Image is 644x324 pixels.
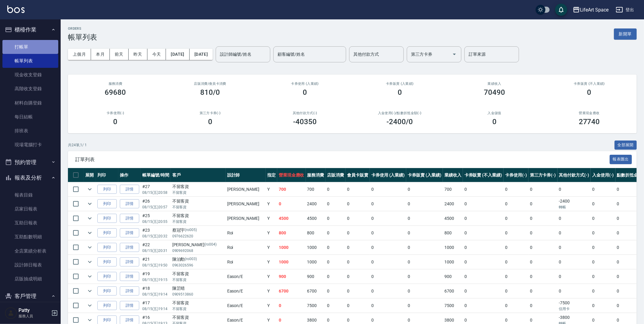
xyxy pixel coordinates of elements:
td: 0 [406,255,443,269]
button: 列印 [97,301,117,310]
button: 預約管理 [2,154,58,170]
button: expand row [85,257,94,266]
td: 0 [370,211,406,226]
td: #21 [141,255,171,269]
td: 0 [277,197,306,211]
td: 0 [346,197,370,211]
td: 0 [591,284,615,298]
h3: 0 [587,88,592,97]
div: 蔡冠宇 [172,227,224,233]
button: 報表匯出 [610,155,632,164]
div: 陳泊勳 [172,256,224,263]
button: 前天 [110,49,129,60]
td: 0 [325,211,346,226]
td: 0 [325,226,346,240]
td: 0 [370,240,406,255]
td: 0 [504,240,528,255]
td: 0 [558,284,591,298]
td: -7500 [558,299,591,313]
td: 0 [463,299,504,313]
a: 排班表 [2,124,58,138]
td: #19 [141,269,171,284]
p: 08/15 (五) 20:55 [142,219,169,224]
td: 900 [277,269,306,284]
button: 列印 [97,257,117,267]
td: 0 [406,211,443,226]
td: 0 [504,255,528,269]
th: 客戶 [171,168,226,182]
td: Y [266,211,277,226]
button: 列印 [97,199,117,209]
button: 列印 [97,228,117,238]
p: (ro004) [204,242,217,248]
h2: 第三方卡券(-) [170,111,251,115]
td: 0 [591,182,615,197]
td: 0 [591,211,615,226]
a: 新開單 [614,31,637,37]
p: 服務人員 [19,313,49,319]
button: expand row [85,301,94,310]
p: 08/15 (五) 20:32 [142,233,169,239]
td: 800 [277,226,306,240]
td: [PERSON_NAME] [226,197,266,211]
td: Y [266,240,277,255]
td: #23 [141,226,171,240]
td: 0 [346,226,370,240]
td: 0 [591,299,615,313]
button: expand row [85,199,94,208]
p: 0976622620 [172,233,224,239]
td: 0 [346,284,370,298]
td: 0 [325,255,346,269]
button: expand row [85,185,94,194]
td: 0 [463,284,504,298]
td: Y [266,182,277,197]
th: 帳單編號/時間 [141,168,171,182]
td: 1000 [306,240,326,255]
button: LifeArt Space [570,4,611,16]
h2: 卡券使用 (入業績) [265,82,345,86]
button: 今天 [147,49,166,60]
img: Person [5,307,17,319]
p: 信用卡 [559,306,589,312]
td: 0 [325,240,346,255]
div: LifeArt Space [580,6,609,14]
a: 店家日報表 [2,202,58,216]
p: 0909692068 [172,248,224,253]
p: 共 24 筆, 1 / 1 [68,142,87,148]
td: 0 [463,269,504,284]
th: 其他付款方式(-) [558,168,591,182]
td: 900 [443,269,463,284]
th: 第三方卡券(-) [528,168,558,182]
td: 0 [528,255,558,269]
td: 0 [528,197,558,211]
button: Open [450,49,459,59]
h2: 營業現金應收 [549,111,630,115]
td: 800 [443,226,463,240]
td: 0 [370,182,406,197]
td: 700 [443,182,463,197]
p: 0909513860 [172,292,224,297]
td: Y [266,269,277,284]
td: 1000 [443,240,463,255]
td: 0 [528,284,558,298]
td: #27 [141,182,171,197]
button: 列印 [97,272,117,281]
td: 0 [558,226,591,240]
td: 0 [325,197,346,211]
td: 0 [528,211,558,226]
td: Eason /E [226,284,266,298]
a: 報表匯出 [610,156,632,162]
td: 0 [325,299,346,313]
td: 0 [558,211,591,226]
td: 800 [306,226,326,240]
td: 2400 [443,197,463,211]
th: 店販消費 [325,168,346,182]
th: 列印 [96,168,118,182]
th: 入金使用(-) [591,168,615,182]
td: 1000 [277,240,306,255]
td: 0 [346,269,370,284]
a: 現場電腦打卡 [2,138,58,152]
p: 08/15 (五) 19:15 [142,277,169,283]
h3: 0 [113,117,117,126]
p: 08/15 (五) 19:14 [142,306,169,312]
